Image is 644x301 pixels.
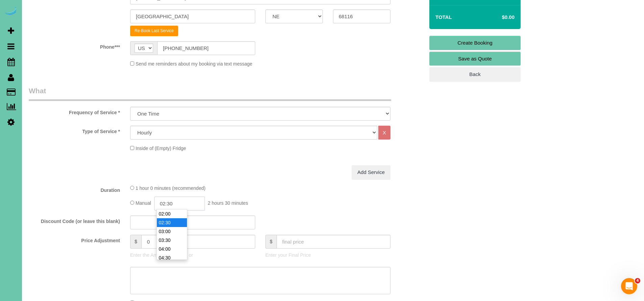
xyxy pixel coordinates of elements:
[208,200,248,206] span: 2 hours 30 minutes
[157,218,187,227] li: 02:30
[429,52,521,66] a: Save as Quote
[136,200,151,206] span: Manual
[635,278,640,283] span: 4
[157,236,187,245] li: 03:30
[24,126,125,135] label: Type of Service *
[157,253,187,262] li: 04:30
[136,146,186,151] span: Inside of (Empty) Fridge
[265,235,277,249] span: $
[130,235,141,249] span: $
[435,14,452,20] strong: Total
[24,216,125,225] label: Discount Code (or leave this blank)
[482,15,515,20] h4: $0.00
[157,245,187,253] li: 04:00
[29,86,391,101] legend: What
[621,278,637,294] iframe: Intercom live chat
[429,67,521,81] a: Back
[352,165,390,179] a: Add Service
[130,26,178,36] button: Re-Book Last Service
[277,235,390,249] input: final price
[4,7,18,16] img: Automaid Logo
[157,227,187,236] li: 03:00
[136,61,253,67] span: Send me reminders about my booking via text message
[429,36,521,50] a: Create Booking
[24,184,125,194] label: Duration
[136,185,206,191] span: 1 hour 0 minutes (recommended)
[157,209,187,218] li: 02:00
[130,252,255,258] p: Enter the Amount to Adjust, or
[24,107,125,116] label: Frequency of Service *
[265,252,390,258] p: Enter your Final Price
[24,235,125,244] label: Price Adjustment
